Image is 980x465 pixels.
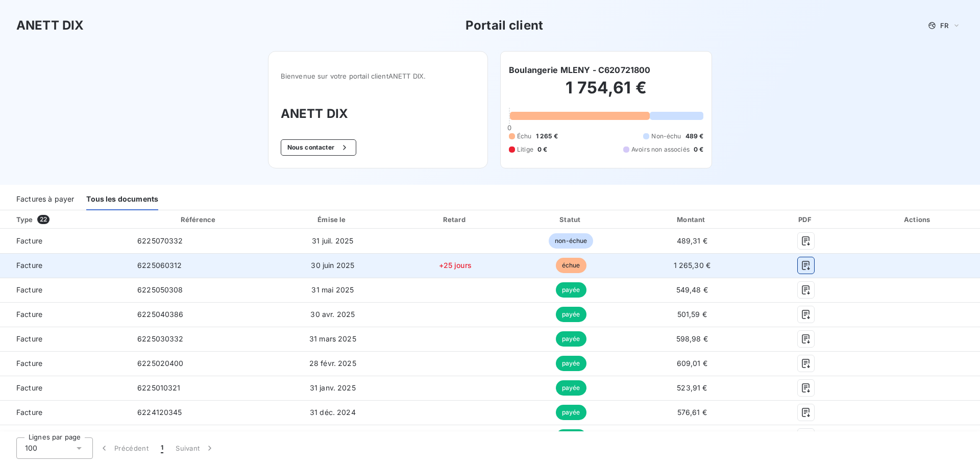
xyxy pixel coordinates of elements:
[509,64,651,76] h6: Boulangerie MLENY - C620721800
[758,214,854,225] div: PDF
[556,380,586,396] span: payée
[516,214,626,225] div: Statut
[309,334,356,343] span: 31 mars 2025
[155,437,169,459] button: 1
[676,285,708,294] span: 549,48 €
[507,124,511,132] span: 0
[16,16,84,35] h3: ANETT DIX
[517,145,533,154] span: Litige
[137,236,183,245] span: 6225070332
[310,310,355,319] span: 30 avr. 2025
[8,309,121,320] span: Facture
[137,285,183,294] span: 6225050308
[16,189,74,210] div: Factures à payer
[556,307,586,322] span: payée
[137,408,182,417] span: 6224120345
[465,16,543,35] h3: Portail client
[509,78,703,108] h2: 1 754,61 €
[310,408,356,417] span: 31 déc. 2024
[674,261,711,270] span: 1 265,30 €
[8,383,121,393] span: Facture
[137,383,181,392] span: 6225010321
[858,214,978,225] div: Actions
[312,236,353,245] span: 31 juil. 2025
[556,331,586,347] span: payée
[181,215,215,224] div: Référence
[677,408,707,417] span: 576,61 €
[86,189,158,210] div: Tous les documents
[271,214,395,225] div: Émise le
[8,236,121,246] span: Facture
[311,261,354,270] span: 30 juin 2025
[8,358,121,369] span: Facture
[676,334,708,343] span: 598,98 €
[537,145,547,154] span: 0 €
[137,334,184,343] span: 6225030332
[137,359,184,368] span: 6225020400
[677,236,707,245] span: 489,31 €
[439,261,472,270] span: +25 jours
[281,105,475,123] h3: ANETT DIX
[8,334,121,344] span: Facture
[556,405,586,420] span: payée
[517,132,532,141] span: Échu
[281,139,356,156] button: Nous contacter
[556,356,586,371] span: payée
[556,429,586,445] span: payée
[677,310,707,319] span: 501,59 €
[8,285,121,295] span: Facture
[940,21,948,30] span: FR
[399,214,512,225] div: Retard
[37,215,50,224] span: 22
[169,437,221,459] button: Suivant
[10,214,127,225] div: Type
[8,407,121,418] span: Facture
[677,359,707,368] span: 609,01 €
[281,72,475,80] span: Bienvenue sur votre portail client ANETT DIX .
[556,258,586,273] span: échue
[137,261,182,270] span: 6225060312
[311,285,354,294] span: 31 mai 2025
[651,132,681,141] span: Non-échu
[556,282,586,298] span: payée
[310,383,356,392] span: 31 janv. 2025
[25,443,37,453] span: 100
[694,145,703,154] span: 0 €
[677,383,707,392] span: 523,91 €
[93,437,155,459] button: Précédent
[630,214,754,225] div: Montant
[549,233,593,249] span: non-échue
[685,132,704,141] span: 489 €
[536,132,558,141] span: 1 265 €
[8,260,121,271] span: Facture
[631,145,690,154] span: Avoirs non associés
[137,310,184,319] span: 6225040386
[161,443,163,453] span: 1
[309,359,356,368] span: 28 févr. 2025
